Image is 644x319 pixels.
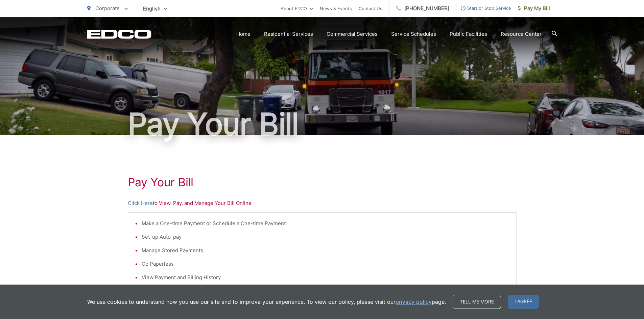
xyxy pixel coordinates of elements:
[236,30,251,38] a: Home
[453,295,501,309] a: Tell me more
[501,30,542,38] a: Resource Center
[87,298,446,306] p: We use cookies to understand how you use our site and to improve your experience. To view our pol...
[508,295,539,309] span: I agree
[142,273,509,282] li: View Payment and Billing History
[95,5,120,11] span: Corporate
[396,298,432,306] a: privacy policy
[128,199,517,207] p: to View, Pay, and Manage Your Bill Online
[327,30,378,38] a: Commercial Services
[264,30,313,38] a: Residential Services
[87,107,557,141] h1: Pay Your Bill
[391,30,436,38] a: Service Schedules
[142,219,509,228] li: Make a One-time Payment or Schedule a One-time Payment
[518,4,550,12] span: Pay My Bill
[128,199,153,207] a: Click Here
[281,4,313,12] a: About EDCO
[142,233,509,241] li: Set-up Auto-pay
[142,246,509,255] li: Manage Stored Payments
[87,29,151,39] a: EDCD logo. Return to the homepage.
[359,4,382,12] a: Contact Us
[142,260,509,268] li: Go Paperless
[450,30,487,38] a: Public Facilities
[138,3,172,15] span: English
[128,176,517,189] h1: Pay Your Bill
[320,4,352,12] a: News & Events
